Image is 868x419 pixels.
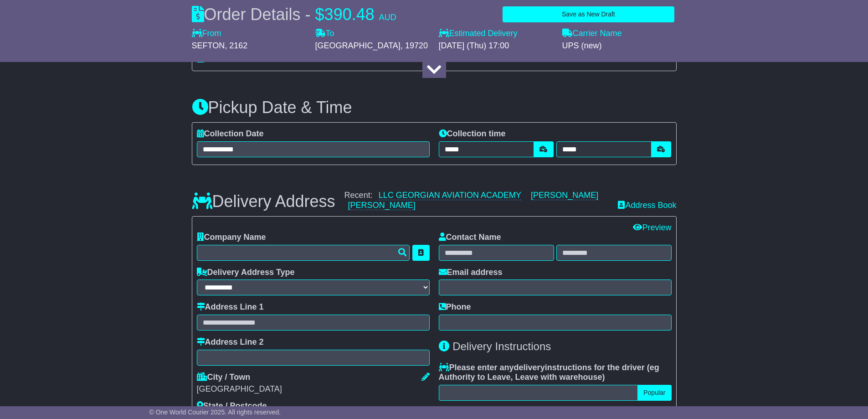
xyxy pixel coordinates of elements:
[197,268,295,278] label: Delivery Address Type
[439,129,506,139] label: Collection time
[348,201,416,210] a: [PERSON_NAME]
[439,302,471,312] label: Phone
[637,385,671,401] button: Popular
[439,363,672,383] label: Please enter any instructions for the driver ( )
[197,372,251,383] label: City / Town
[633,223,671,232] a: Preview
[439,233,501,243] label: Contact Name
[197,401,267,411] label: State / Postcode
[379,13,396,22] span: AUD
[452,340,551,352] span: Delivery Instructions
[315,41,401,50] span: [GEOGRAPHIC_DATA]
[439,41,553,51] div: [DATE] (Thu) 17:00
[439,268,503,278] label: Email address
[197,129,264,139] label: Collection Date
[562,29,622,39] label: Carrier Name
[192,29,221,39] label: From
[503,6,674,22] button: Save as New Draft
[192,192,335,211] h3: Delivery Address
[197,384,430,394] div: [GEOGRAPHIC_DATA]
[192,98,677,117] h3: Pickup Date & Time
[379,191,521,200] a: LLC GEORGIAN AVIATION ACADEMY
[315,29,334,39] label: To
[514,363,545,372] span: delivery
[439,363,659,382] span: eg Authority to Leave, Leave with warehouse
[149,409,281,416] span: © One World Courier 2025. All rights reserved.
[401,41,428,50] span: , 19720
[344,191,609,210] div: Recent:
[439,29,553,39] label: Estimated Delivery
[531,191,598,200] a: [PERSON_NAME]
[197,302,264,312] label: Address Line 1
[618,201,676,210] a: Address Book
[192,41,225,50] span: SEFTON
[562,41,677,51] div: UPS (new)
[197,337,264,347] label: Address Line 2
[315,5,324,24] span: $
[225,41,247,50] span: , 2162
[197,233,266,243] label: Company Name
[192,5,396,24] div: Order Details -
[324,5,375,24] span: 390.48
